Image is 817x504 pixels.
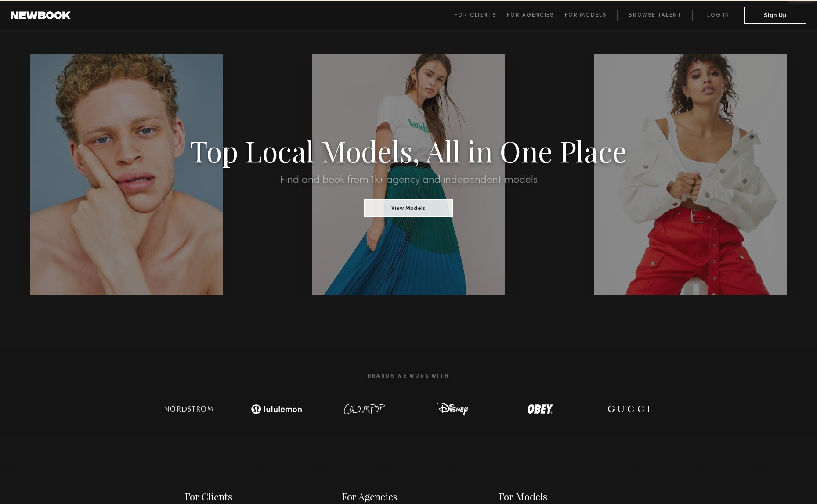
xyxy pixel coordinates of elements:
[455,10,507,21] a: For Clients
[336,400,393,418] img: logo-colour-pop.svg
[507,10,564,21] a: For Agencies
[744,7,806,24] button: Sign Up
[61,137,756,164] h1: Top Local Models, All in One Place
[364,202,453,212] a: View Models
[617,10,692,21] a: Browse Talent
[565,10,618,21] a: For Models
[61,175,756,185] h2: Find and book from 1k+ agency and independent models
[246,400,307,418] img: logo-lulu.svg
[184,490,232,503] a: For Clients
[424,400,481,418] img: logo-disney.svg
[158,400,220,418] img: logo-nordstrom.svg
[600,400,657,418] img: logo-gucci.svg
[145,363,672,390] h2: Brands We Work With
[512,400,569,418] img: logo-obey.svg
[499,490,547,503] a: For Models
[507,13,554,18] span: For Agencies
[692,10,744,21] a: Log in
[342,490,398,503] a: For Agencies
[565,13,607,18] span: For Models
[455,13,496,18] span: For Clients
[364,199,453,217] button: View Models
